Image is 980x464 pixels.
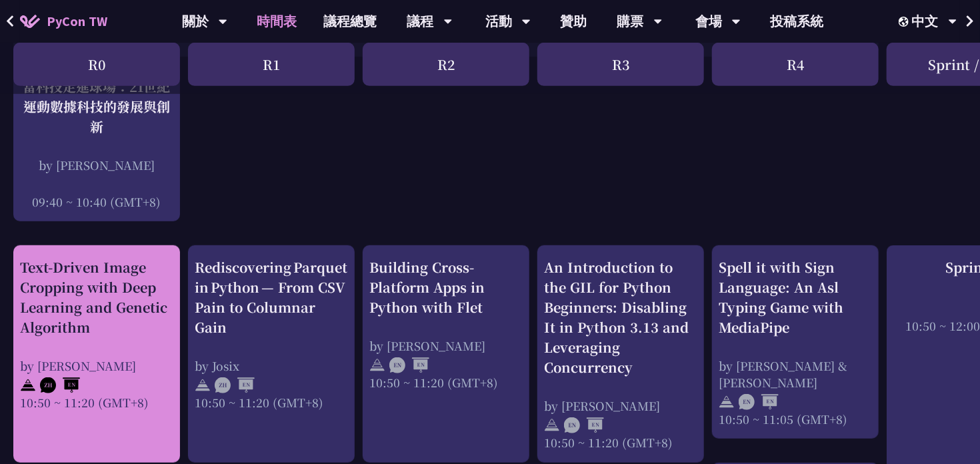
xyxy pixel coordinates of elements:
a: An Introduction to the GIL for Python Beginners: Disabling It in Python 3.13 and Leveraging Concu... [544,257,697,451]
img: svg+xml;base64,PHN2ZyB4bWxucz0iaHR0cDovL3d3dy53My5vcmcvMjAwMC9zdmciIHdpZHRoPSIyNCIgaGVpZ2h0PSIyNC... [195,377,211,393]
div: by [PERSON_NAME] [369,337,523,354]
img: svg+xml;base64,PHN2ZyB4bWxucz0iaHR0cDovL3d3dy53My5vcmcvMjAwMC9zdmciIHdpZHRoPSIyNCIgaGVpZ2h0PSIyNC... [369,357,385,373]
img: ENEN.5a408d1.svg [739,394,779,410]
a: Text-Driven Image Cropping with Deep Learning and Genetic Algorithm by [PERSON_NAME] 10:50 ~ 11:2... [20,257,173,451]
div: Text-Driven Image Cropping with Deep Learning and Genetic Algorithm [20,257,173,337]
div: by Josix [195,357,348,374]
div: R0 [13,43,180,86]
img: ZHEN.371966e.svg [215,377,255,393]
a: 當科技走進球場：21世紀運動數據科技的發展與創新 by [PERSON_NAME] 09:40 ~ 10:40 (GMT+8) [20,77,173,210]
img: svg+xml;base64,PHN2ZyB4bWxucz0iaHR0cDovL3d3dy53My5vcmcvMjAwMC9zdmciIHdpZHRoPSIyNCIgaGVpZ2h0PSIyNC... [719,394,735,410]
div: R4 [712,43,879,86]
a: Rediscovering Parquet in Python — From CSV Pain to Columnar Gain by Josix 10:50 ~ 11:20 (GMT+8) [195,257,348,451]
div: by [PERSON_NAME] [544,397,697,414]
img: Locale Icon [899,17,912,27]
div: R2 [363,43,529,86]
img: Home icon of PyCon TW 2025 [20,15,40,28]
img: svg+xml;base64,PHN2ZyB4bWxucz0iaHR0cDovL3d3dy53My5vcmcvMjAwMC9zdmciIHdpZHRoPSIyNCIgaGVpZ2h0PSIyNC... [544,417,560,433]
div: R3 [537,43,704,86]
a: Spell it with Sign Language: An Asl Typing Game with MediaPipe by [PERSON_NAME] & [PERSON_NAME] 1... [719,257,872,427]
div: 10:50 ~ 11:20 (GMT+8) [544,434,697,451]
a: PyCon TW [7,5,121,38]
div: 當科技走進球場：21世紀運動數據科技的發展與創新 [20,77,173,137]
a: Building Cross-Platform Apps in Python with Flet by [PERSON_NAME] 10:50 ~ 11:20 (GMT+8) [369,257,523,451]
img: ZHEN.371966e.svg [40,377,80,393]
div: by [PERSON_NAME] [20,157,173,173]
div: Rediscovering Parquet in Python — From CSV Pain to Columnar Gain [195,257,348,337]
span: PyCon TW [47,11,107,31]
div: 10:50 ~ 11:20 (GMT+8) [20,394,173,411]
img: svg+xml;base64,PHN2ZyB4bWxucz0iaHR0cDovL3d3dy53My5vcmcvMjAwMC9zdmciIHdpZHRoPSIyNCIgaGVpZ2h0PSIyNC... [20,377,36,393]
div: An Introduction to the GIL for Python Beginners: Disabling It in Python 3.13 and Leveraging Concu... [544,257,697,377]
div: 10:50 ~ 11:20 (GMT+8) [195,394,348,411]
div: by [PERSON_NAME] [20,357,173,374]
div: 10:50 ~ 11:05 (GMT+8) [719,411,872,427]
img: ENEN.5a408d1.svg [564,417,604,433]
div: 10:50 ~ 11:20 (GMT+8) [369,374,523,391]
div: by [PERSON_NAME] & [PERSON_NAME] [719,357,872,391]
div: 09:40 ~ 10:40 (GMT+8) [20,193,173,210]
div: Spell it with Sign Language: An Asl Typing Game with MediaPipe [719,257,872,337]
div: R1 [188,43,355,86]
div: Building Cross-Platform Apps in Python with Flet [369,257,523,317]
img: ENEN.5a408d1.svg [389,357,429,373]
